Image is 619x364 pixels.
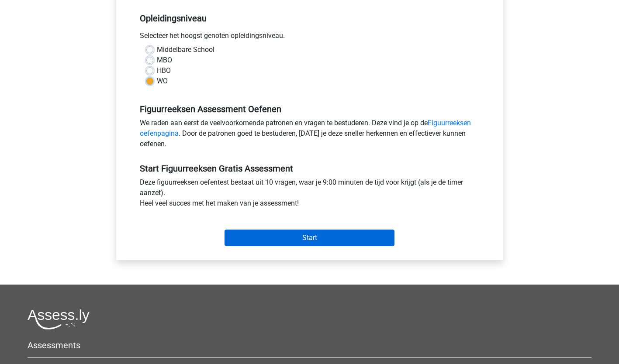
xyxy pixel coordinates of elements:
img: Assessly logo [28,309,90,330]
h5: Figuurreeksen Assessment Oefenen [140,104,480,114]
input: Start [225,230,394,246]
h5: Opleidingsniveau [140,10,480,27]
h5: Start Figuurreeksen Gratis Assessment [140,163,480,174]
label: WO [157,76,168,86]
div: Selecteer het hoogst genoten opleidingsniveau. [133,31,486,45]
label: MBO [157,55,172,65]
div: We raden aan eerst de veelvoorkomende patronen en vragen te bestuderen. Deze vind je op de . Door... [133,118,486,153]
label: HBO [157,65,171,76]
label: Middelbare School [157,45,214,55]
h5: Assessments [28,340,591,350]
div: Deze figuurreeksen oefentest bestaat uit 10 vragen, waar je 9:00 minuten de tijd voor krijgt (als... [133,177,486,212]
